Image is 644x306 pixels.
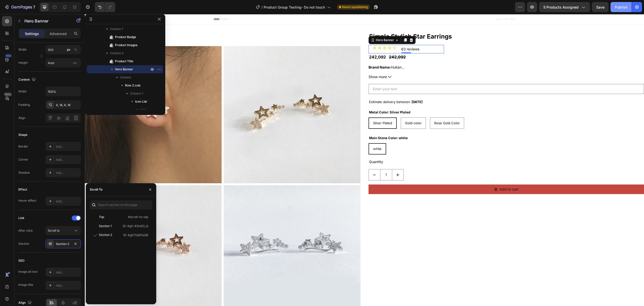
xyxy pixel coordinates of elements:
div: 242,092 [284,39,302,46]
span: Silver Plated [288,107,307,111]
div: Publish [615,5,627,10]
input: Auto [46,87,80,96]
div: px [67,47,70,52]
span: white [288,133,297,137]
div: Hero Banner [290,24,310,28]
div: Top [99,215,104,219]
div: Add... [56,283,79,288]
div: Beta [4,92,12,96]
div: Shadow [18,170,30,175]
span: Product Title [115,59,133,64]
span: Scroll to [48,229,60,232]
span: Column [120,75,131,80]
legend: Main Stone Color: white [284,121,324,127]
div: Rich Text Editor. Editing area: main [316,32,335,38]
p: Advanced [50,31,67,36]
span: Column 2 [110,51,124,56]
span: Hero Banner [115,67,133,72]
button: Show more [284,60,559,66]
p: Settings [25,31,39,36]
span: Icon List Item [140,107,150,112]
div: % [74,47,77,52]
div: Undo/Redo [95,2,115,12]
input: px% [46,45,81,54]
p: ID: #gV-4SoGO_Q [123,224,148,228]
div: Add... [56,158,79,162]
span: Need republishing [342,5,368,9]
input: quantity [295,155,307,166]
button: Save [592,2,609,12]
div: 450 [5,54,12,58]
div: Effect [18,187,27,192]
div: Image title [18,283,33,287]
div: 242,092 [304,39,321,46]
span: [DATE] [327,86,338,90]
button: 7 [2,2,37,12]
span: Rose Gold Color [349,107,375,111]
div: Image alt text [18,269,38,274]
div: Quantity [284,144,559,151]
legend: Metal Color: Silver Plated [284,95,326,101]
span: Product Group Testing- Do not touch [264,5,325,10]
span: Save [596,5,605,9]
span: Product Badge [115,35,136,40]
button: Add to cart [284,170,559,180]
span: Show more [284,60,302,66]
div: Add to cart [415,172,434,178]
div: Add... [56,171,79,175]
div: Section 2 [56,242,70,246]
button: % [66,47,72,53]
strong: Brand Name: [284,51,306,55]
div: Section 2 [99,233,112,237]
p: #scroll-to-top [128,215,148,219]
p: 7 [33,4,35,10]
span: Huitan [284,51,317,55]
button: px [73,47,79,53]
label: Height [18,60,28,65]
div: Hover effect [18,198,36,203]
input: Search section on this page [90,200,152,209]
label: Width [18,47,27,52]
button: decrement [284,155,295,166]
span: Estimate delivery between [284,86,326,90]
div: Add... [56,270,79,275]
div: Align [18,116,25,120]
div: After click [18,228,33,233]
div: Scroll To [90,187,102,192]
button: Publish [611,2,632,12]
div: Add... [56,144,79,149]
span: Column 1 [110,26,123,32]
div: Border [18,144,28,149]
div: Width [18,89,27,94]
span: Row 2 cols [125,83,140,88]
div: SEO [18,258,24,263]
p: 63 reviews [316,32,335,38]
div: 4, 16, 4, 16 [56,103,79,107]
input: px [46,58,81,67]
span: Column 1 [130,91,143,96]
button: 5 products assigned [539,2,590,12]
p: ID: #g07tQ8TeGB [123,233,148,237]
div: Shape [18,133,27,137]
button: increment [307,155,319,166]
span: 5 products assigned [543,5,579,10]
input: Enter your text [284,70,559,80]
div: Section [18,241,29,246]
div: Corner [18,157,28,162]
span: / [261,5,263,10]
span: Product Images [115,43,137,48]
div: Padding [18,103,30,107]
div: Add... [56,199,79,204]
span: Gold-color [320,107,337,111]
div: Section 1 [99,224,112,228]
span: px [73,61,77,65]
span: Icon List [135,99,147,104]
iframe: Design area [85,14,644,306]
h1: Simple Stylish Star Earrings [284,18,559,27]
div: Content [18,76,37,83]
div: Link [18,216,24,220]
p: Hero Banner [24,18,67,24]
button: Scroll to [46,226,81,235]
